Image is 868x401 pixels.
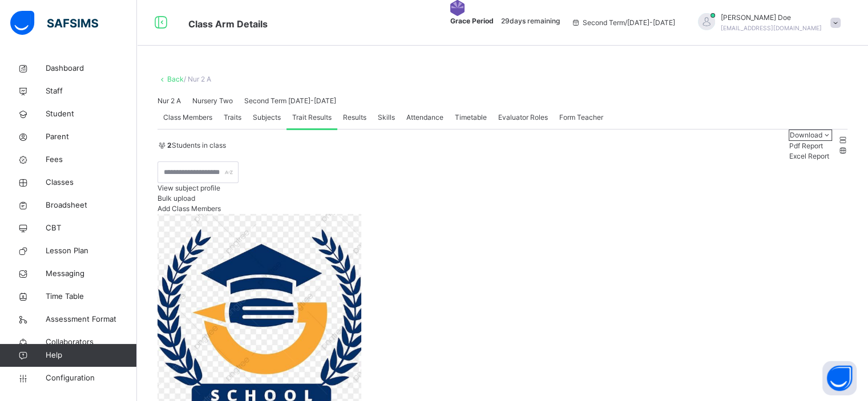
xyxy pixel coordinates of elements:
[192,96,233,105] span: Nursery Two
[46,245,137,257] span: Lesson Plan
[822,361,857,395] button: Open asap
[188,18,268,30] span: Class Arm Details
[46,314,137,325] span: Assessment Format
[46,268,137,280] span: Messaging
[46,63,137,74] span: Dashboard
[46,222,137,234] span: CBT
[789,131,822,139] span: Download
[167,141,172,149] b: 2
[158,184,220,192] span: View subject profile
[224,112,241,123] span: Traits
[167,140,226,151] span: Students in class
[46,177,137,188] span: Classes
[450,17,495,25] span: Grace Period
[406,112,443,123] span: Attendance
[559,112,603,123] span: Form Teacher
[571,18,675,28] span: session/term information
[253,112,281,123] span: Subjects
[46,372,136,384] span: Configuration
[721,25,822,31] span: [EMAIL_ADDRESS][DOMAIN_NAME]
[789,141,832,151] li: dropdown-list-item-null-0
[158,96,181,105] span: Nur 2 A
[501,17,560,25] span: 29 days remaining
[10,11,98,35] img: safsims
[46,350,136,361] span: Help
[158,204,221,213] span: Add Class Members
[46,337,137,348] span: Collaborators
[46,291,137,302] span: Time Table
[46,154,137,165] span: Fees
[687,13,846,33] div: JohnDoe
[46,131,137,143] span: Parent
[292,112,332,123] span: Trait Results
[46,200,137,211] span: Broadsheet
[46,86,137,97] span: Staff
[378,112,395,123] span: Skills
[789,151,832,161] li: dropdown-list-item-null-1
[244,96,336,105] span: Second Term [DATE]-[DATE]
[455,112,487,123] span: Timetable
[498,112,548,123] span: Evaluator Roles
[167,75,184,83] a: Back
[721,13,822,23] span: [PERSON_NAME] Doe
[158,194,195,202] span: Bulk upload
[163,112,212,123] span: Class Members
[184,75,211,83] span: / Nur 2 A
[343,112,366,123] span: Results
[46,108,137,120] span: Student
